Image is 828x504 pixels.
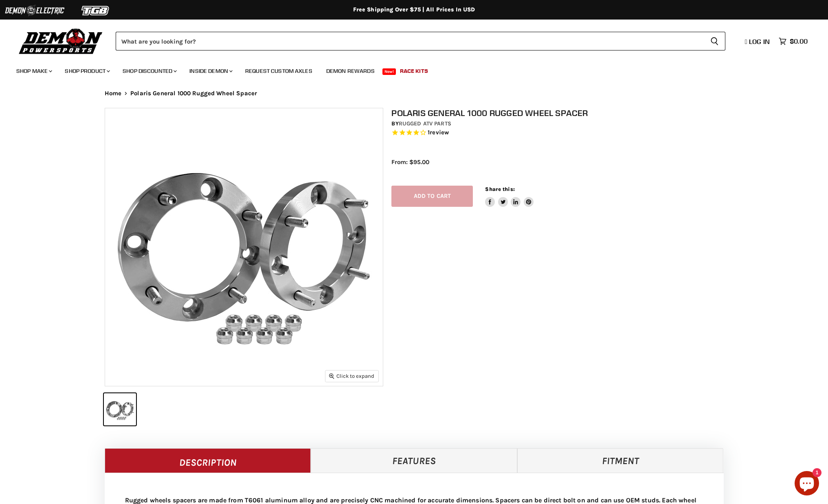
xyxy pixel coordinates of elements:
[4,3,65,18] img: Demon Electric Logo 2
[775,35,812,47] a: $0.00
[485,186,514,192] span: Share this:
[116,32,704,50] input: Search
[105,90,122,97] a: Home
[16,26,105,55] img: Demon Powersports
[325,370,378,381] button: Click to expand
[704,32,725,50] button: Search
[790,37,808,45] span: $0.00
[116,63,182,79] a: Shop Discounted
[10,63,57,79] a: Shop Make
[320,63,381,79] a: Demon Rewards
[88,6,740,13] div: Free Shipping Over $75 | All Prices In USD
[116,32,725,50] form: Product
[741,38,775,45] a: Log in
[485,186,534,207] aside: Share this:
[792,471,821,497] inbox-online-store-chat: Shopify online store chat
[399,120,451,127] a: Rugged ATV Parts
[10,59,806,79] ul: Main menu
[428,129,449,136] span: 1 reviews
[59,63,115,79] a: Shop Product
[65,3,126,18] img: TGB Logo 2
[130,90,257,97] span: Polaris General 1000 Rugged Wheel Spacer
[183,63,237,79] a: Inside Demon
[430,129,449,136] span: review
[394,63,434,79] a: Race Kits
[105,448,311,473] a: Description
[391,158,429,166] span: From: $95.00
[391,108,732,118] h1: Polaris General 1000 Rugged Wheel Spacer
[382,68,396,75] span: New!
[104,393,136,425] button: Polaris General 1000 Rugged Wheel Spacer thumbnail
[517,448,724,473] a: Fitment
[88,90,740,97] nav: Breadcrumbs
[391,129,732,137] span: Rated 4.0 out of 5 stars 1 reviews
[311,448,517,473] a: Features
[329,373,374,379] span: Click to expand
[239,63,318,79] a: Request Custom Axles
[391,119,732,128] div: by
[105,108,383,386] img: Polaris General 1000 Rugged Wheel Spacer
[749,37,770,46] span: Log in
